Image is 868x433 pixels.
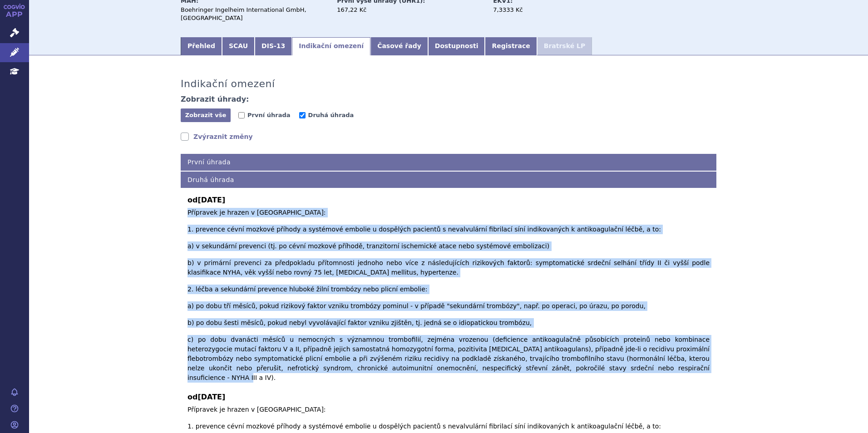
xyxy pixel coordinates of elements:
[299,112,306,118] input: Druhá úhrada
[292,37,370,55] a: Indikační omezení
[197,393,225,401] span: [DATE]
[308,112,354,118] span: Druhá úhrada
[255,37,292,55] a: DIS-13
[181,154,716,171] h4: První úhrada
[181,6,328,22] div: Boehringer Ingelheim International GmbH, [GEOGRAPHIC_DATA]
[222,37,255,55] a: SCAU
[187,392,710,403] b: od
[181,95,249,104] h4: Zobrazit úhrady:
[485,37,537,55] a: Registrace
[181,108,231,122] button: Zobrazit vše
[185,112,227,118] span: Zobrazit vše
[337,6,484,14] div: 167,22 Kč
[370,37,428,55] a: Časové řady
[428,37,485,55] a: Dostupnosti
[187,195,710,206] b: od
[181,78,275,90] h3: Indikační omezení
[493,6,595,14] div: 7,3333 Kč
[181,172,716,188] h4: Druhá úhrada
[197,196,225,204] span: [DATE]
[181,132,253,141] a: Zvýraznit změny
[247,112,290,118] span: První úhrada
[187,208,710,383] p: Přípravek je hrazen v [GEOGRAPHIC_DATA]: 1. prevence cévní mozkové příhody a systémové embolie u ...
[181,37,222,55] a: Přehled
[238,112,245,118] input: První úhrada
